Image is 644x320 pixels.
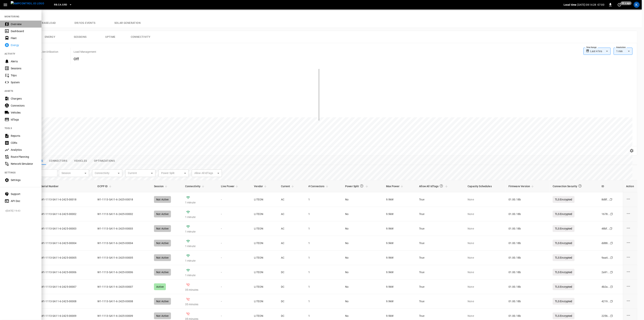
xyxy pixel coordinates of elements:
div: API Doc [11,199,37,203]
div: Settings [11,178,37,182]
div: Network Simulator [11,162,37,166]
div: Sessions [11,66,37,70]
div: System [11,80,37,84]
div: Route Planning [11,155,37,159]
div: Fleet [11,36,37,40]
button: set refresh interval [616,2,622,8]
span: RB.CA.GRD [54,3,67,7]
span: v [DATE] 19:43 [5,209,38,213]
p: [DATE] 08:14:28 -07:00 [577,3,604,7]
span: 30 s ago [621,1,632,5]
div: Chargers [11,97,37,100]
div: Connectors [11,104,37,107]
div: Reports [11,134,37,138]
p: Local time [564,3,577,7]
div: Alerts [11,60,37,63]
div: Vehicles [11,111,37,114]
div: Energy [11,43,37,47]
div: profile-icon [634,2,640,8]
div: Dashboard [11,29,37,33]
img: ampcontrol.io logo [11,1,44,6]
div: Analytics [11,148,37,152]
div: Trips [11,73,37,77]
div: IdTags [11,118,37,121]
div: CDRs [11,141,37,145]
div: Support [11,192,37,196]
div: Overview [11,22,37,26]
